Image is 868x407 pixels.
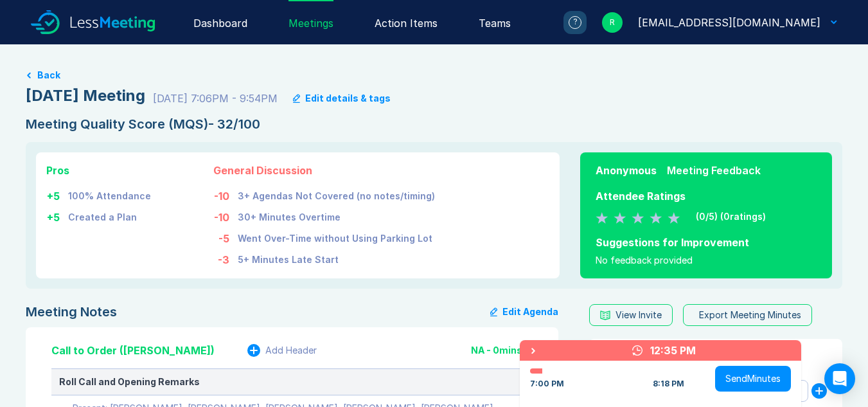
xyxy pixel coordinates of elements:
td: Created a Plan [67,204,152,226]
div: 8:18 PM [653,379,684,389]
div: Meeting Quality Score (MQS) - 32/100 [26,116,842,132]
td: -5 [213,226,237,247]
td: -10 [213,204,237,226]
div: No feedback provided [596,255,817,266]
td: Went Over-Time without Using Parking Lot [237,226,436,247]
a: ? [548,11,587,34]
div: General Discussion [213,163,436,178]
div: Pros [46,163,152,178]
div: Meeting Feedback [667,163,761,178]
td: 100% Attendance [67,183,152,204]
div: registrar@foothillshockey.org [638,15,820,30]
div: NA - 0 mins [471,345,533,356]
div: Edit details & tags [305,93,391,104]
div: Export Meeting Minutes [699,310,801,320]
td: -10 [213,183,237,204]
button: SendMinutes [715,366,791,392]
button: Back [37,70,60,80]
div: ? [569,16,581,29]
div: Open Intercom Messenger [824,363,855,394]
div: Add Header [265,345,317,356]
button: Edit details & tags [293,93,391,104]
td: -3 [213,247,237,268]
button: Add Header [247,344,317,357]
td: 3+ Agendas Not Covered (no notes/timing) [237,183,436,204]
button: View Invite [589,304,673,326]
div: R [602,12,623,33]
td: 30+ Minutes Overtime [237,204,436,226]
td: + 5 [46,204,67,226]
div: [DATE] Meeting [26,86,145,106]
td: 5+ Minutes Late Start [237,247,436,268]
div: ( 0 /5) ( 0 ratings) [696,212,766,222]
div: Attendee Ratings [596,188,817,204]
button: Export Meeting Minutes [683,304,812,326]
div: 7:00 PM [530,379,564,389]
div: Roll Call and Opening Remarks [59,377,525,387]
div: Suggestions for Improvement [596,235,817,250]
div: [DATE] 7:06PM - 9:54PM [153,91,278,106]
div: Anonymous [596,163,657,178]
div: Meeting Notes [26,304,117,320]
div: 0 Stars [596,209,680,224]
div: 12:35 PM [650,343,696,358]
a: Back [26,70,842,80]
div: Call to Order ([PERSON_NAME]) [51,343,215,358]
div: View Invite [616,310,662,320]
button: Edit Agenda [490,304,558,320]
td: + 5 [46,183,67,204]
